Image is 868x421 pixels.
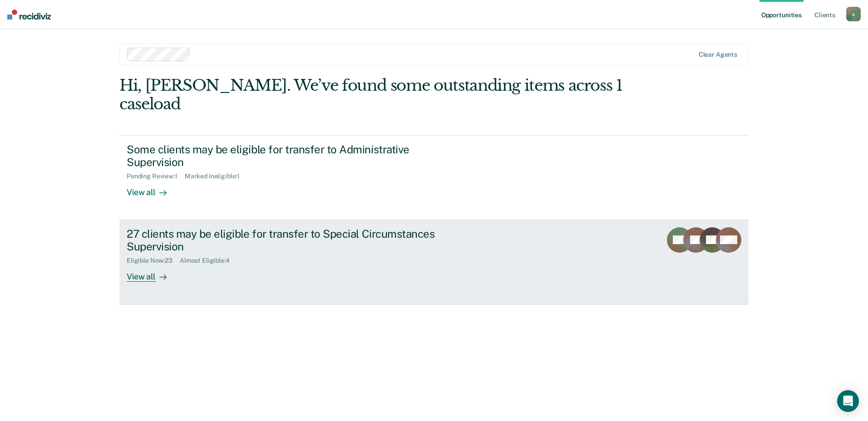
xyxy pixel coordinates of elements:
div: Marked Ineligible : 1 [185,172,247,180]
div: Clear agents [699,51,737,59]
a: 27 clients may be eligible for transfer to Special Circumstances SupervisionEligible Now:23Almost... [119,220,749,304]
a: Some clients may be eligible for transfer to Administrative SupervisionPending Review:1Marked Ine... [119,135,749,220]
div: Eligible Now : 23 [127,257,180,264]
button: a [846,7,861,21]
img: Recidiviz [7,10,51,20]
div: Almost Eligible : 4 [180,257,237,264]
div: View all [127,264,178,282]
div: View all [127,180,178,198]
div: Hi, [PERSON_NAME]. We’ve found some outstanding items across 1 caseload [119,76,623,113]
div: Open Intercom Messenger [837,390,859,412]
div: 27 clients may be eligible for transfer to Special Circumstances Supervision [127,227,445,254]
div: Pending Review : 1 [127,172,185,180]
div: Some clients may be eligible for transfer to Administrative Supervision [127,143,445,169]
